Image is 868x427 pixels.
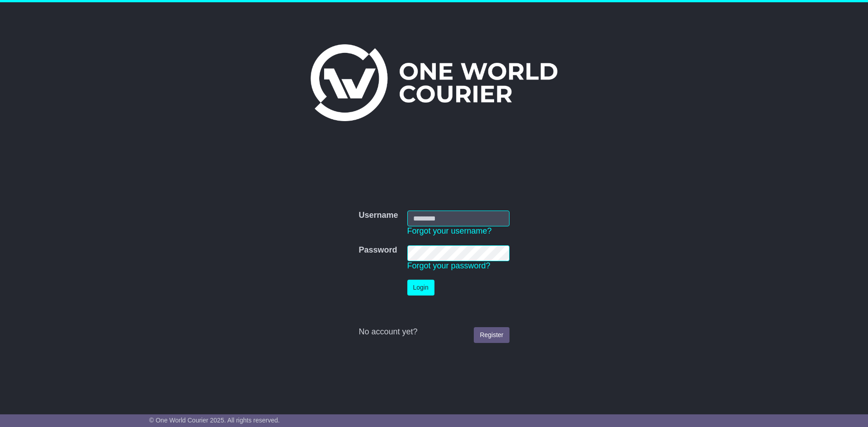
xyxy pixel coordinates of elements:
span: © One World Courier 2025. All rights reserved. [149,417,280,424]
img: One World [311,44,557,121]
button: Login [407,280,434,296]
a: Register [474,327,509,343]
label: Username [359,211,398,221]
label: Password [359,245,397,255]
div: No account yet? [359,327,509,337]
a: Forgot your password? [407,261,491,270]
a: Forgot your username? [407,226,492,235]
